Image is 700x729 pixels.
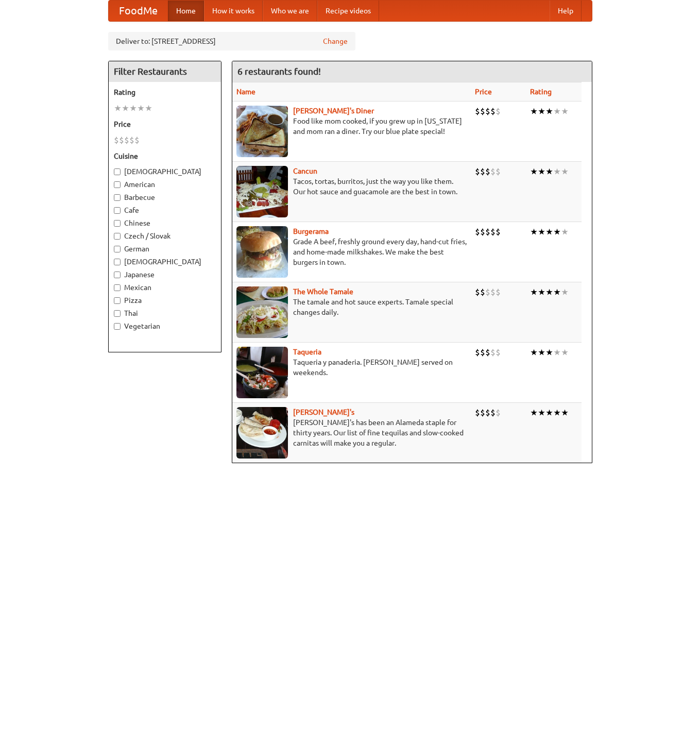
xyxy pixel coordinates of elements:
[122,103,129,114] li: ★
[485,106,490,117] li: $
[293,348,321,356] a: Taqueria
[236,357,467,378] p: Taqueria y panaderia. [PERSON_NAME] served on weekends.
[561,407,569,418] li: ★
[236,236,467,267] p: Grade A beef, freshly ground every day, hand-cut fries, and home-made milkshakes. We make the bes...
[293,167,317,175] b: Cancun
[545,166,553,177] li: ★
[236,347,288,398] img: taqueria.jpg
[475,407,480,418] li: $
[114,259,121,265] input: [DEMOGRAPHIC_DATA]
[545,407,553,418] li: ★
[236,106,288,157] img: sallys.jpg
[236,407,288,459] img: pedros.jpg
[263,1,317,21] a: Who we are
[114,151,216,161] h5: Cuisine
[530,407,538,418] li: ★
[553,407,561,418] li: ★
[561,166,569,177] li: ★
[293,408,354,416] a: [PERSON_NAME]'s
[490,166,496,177] li: $
[480,226,485,238] li: $
[114,321,216,331] label: Vegetarian
[236,226,288,278] img: burgerama.jpg
[293,287,353,296] a: The Whole Tamale
[530,347,538,358] li: ★
[114,297,121,304] input: Pizza
[114,284,121,291] input: Mexican
[236,166,288,217] img: cancun.jpg
[475,166,480,177] li: $
[114,166,216,177] label: [DEMOGRAPHIC_DATA]
[236,297,467,317] p: The tamale and hot sauce experts. Tamale special changes daily.
[538,407,545,418] li: ★
[530,88,552,96] a: Rating
[236,88,255,96] a: Name
[490,226,496,238] li: $
[545,347,553,358] li: ★
[538,106,545,117] li: ★
[530,286,538,298] li: ★
[114,246,121,252] input: German
[114,218,216,228] label: Chinese
[129,103,137,114] li: ★
[496,286,501,298] li: $
[108,32,355,50] div: Deliver to: [STREET_ADDRESS]
[236,417,467,448] p: [PERSON_NAME]'s has been an Alameda staple for thirty years. Our list of fine tequilas and slow-c...
[114,103,122,114] li: ★
[485,286,490,298] li: $
[236,286,288,338] img: wholetamale.jpg
[145,103,152,114] li: ★
[480,166,485,177] li: $
[237,66,321,76] ng-pluralize: 6 restaurants found!
[475,88,492,96] a: Price
[114,194,121,201] input: Barbecue
[114,192,216,202] label: Barbecue
[530,106,538,117] li: ★
[561,226,569,238] li: ★
[293,107,374,115] a: [PERSON_NAME]'s Diner
[553,226,561,238] li: ★
[496,226,501,238] li: $
[553,347,561,358] li: ★
[490,106,496,117] li: $
[475,286,480,298] li: $
[323,36,348,46] a: Change
[109,61,221,82] h4: Filter Restaurants
[538,286,545,298] li: ★
[129,134,134,146] li: $
[114,87,216,97] h5: Rating
[561,347,569,358] li: ★
[114,308,216,318] label: Thai
[114,310,121,317] input: Thai
[114,134,119,146] li: $
[490,347,496,358] li: $
[538,166,545,177] li: ★
[109,1,168,21] a: FoodMe
[236,176,467,197] p: Tacos, tortas, burritos, just the way you like them. Our hot sauce and guacamole are the best in ...
[114,205,216,215] label: Cafe
[485,226,490,238] li: $
[496,347,501,358] li: $
[114,207,121,214] input: Cafe
[475,106,480,117] li: $
[114,323,121,330] input: Vegetarian
[114,244,216,254] label: German
[114,269,216,280] label: Japanese
[114,272,121,278] input: Japanese
[114,168,121,175] input: [DEMOGRAPHIC_DATA]
[530,226,538,238] li: ★
[293,227,329,235] b: Burgerama
[480,106,485,117] li: $
[553,166,561,177] li: ★
[114,282,216,293] label: Mexican
[490,286,496,298] li: $
[545,106,553,117] li: ★
[550,1,582,21] a: Help
[553,106,561,117] li: ★
[480,347,485,358] li: $
[545,226,553,238] li: ★
[496,407,501,418] li: $
[496,106,501,117] li: $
